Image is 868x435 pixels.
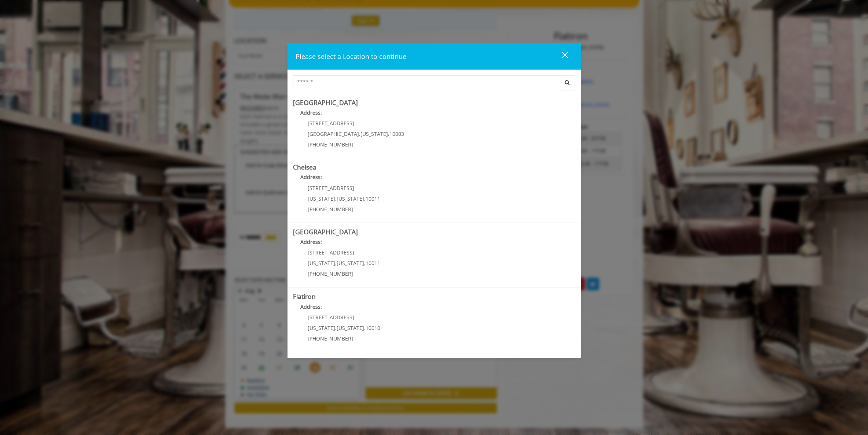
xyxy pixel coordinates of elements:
span: , [364,195,366,202]
span: , [335,260,337,267]
button: close dialog [548,49,573,64]
span: [PHONE_NUMBER] [308,141,353,148]
span: 10010 [366,324,380,331]
span: [US_STATE] [337,324,364,331]
span: [STREET_ADDRESS] [308,249,354,256]
span: , [335,324,337,331]
b: Chelsea [293,163,316,171]
span: [STREET_ADDRESS] [308,185,354,192]
span: [STREET_ADDRESS] [308,314,354,321]
span: [US_STATE] [337,195,364,202]
span: , [364,260,366,267]
span: [PHONE_NUMBER] [308,335,353,342]
span: Please select a Location to continue [296,52,406,61]
span: [US_STATE] [360,130,388,137]
i: Search button [563,80,571,85]
span: 10011 [366,195,380,202]
span: , [364,324,366,331]
b: Address: [300,109,322,116]
div: Center Select [293,75,575,94]
div: close dialog [553,51,568,62]
span: [PHONE_NUMBER] [308,270,353,277]
span: [GEOGRAPHIC_DATA] [308,130,359,137]
b: Address: [300,174,322,181]
b: [GEOGRAPHIC_DATA] [293,227,358,236]
span: , [359,130,360,137]
span: [PHONE_NUMBER] [308,206,353,213]
span: [US_STATE] [308,260,335,267]
span: 10003 [389,130,404,137]
span: , [388,130,389,137]
b: Address: [300,303,322,310]
span: , [335,195,337,202]
b: Flatiron [293,292,316,301]
span: [US_STATE] [308,195,335,202]
span: 10011 [366,260,380,267]
span: [US_STATE] [308,324,335,331]
span: [US_STATE] [337,260,364,267]
b: Address: [300,238,322,245]
span: [STREET_ADDRESS] [308,120,354,127]
input: Search Center [293,75,559,90]
b: [GEOGRAPHIC_DATA] [293,98,358,107]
